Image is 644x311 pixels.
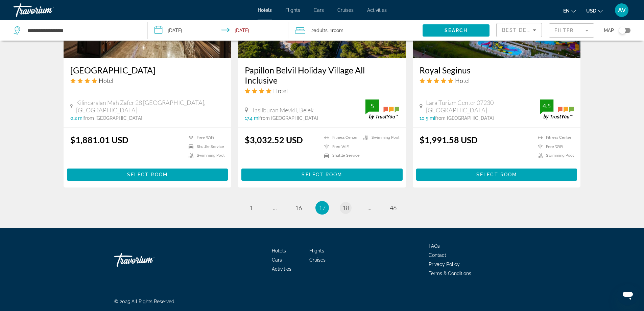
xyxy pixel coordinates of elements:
[241,169,403,181] button: Select Room
[416,169,577,181] button: Select Room
[273,204,277,212] span: ...
[617,284,639,306] iframe: Button to launch messaging window
[429,262,460,267] a: Privacy Policy
[365,102,379,110] div: 5
[67,169,228,181] button: Select Room
[319,204,326,212] span: 17
[185,144,224,150] li: Shuttle Service
[148,20,289,41] button: Check-in date: Nov 3, 2025 Check-out date: Nov 13, 2025
[14,1,81,19] a: Travorium
[314,28,328,33] span: Adults
[502,27,537,33] span: Best Deals
[321,135,360,140] li: Fitness Center
[420,77,574,84] div: 5 star Hotel
[67,170,228,178] a: Select Room
[272,266,291,272] a: Activities
[314,7,324,13] a: Cars
[114,299,175,304] span: © 2025 All Rights Reserved.
[309,257,326,263] span: Cruises
[563,8,570,14] span: en
[272,248,286,253] a: Hotels
[342,204,349,212] span: 18
[540,102,553,110] div: 4.5
[429,243,440,249] a: FAQs
[540,99,574,119] img: trustyou-badge.svg
[273,87,288,94] span: Hotel
[420,135,478,145] ins: $1,991.58 USD
[367,7,387,13] a: Activities
[586,8,596,14] span: USD
[416,170,577,178] a: Select Room
[76,99,224,114] span: Kilincarslan Mah Zafer 28 [GEOGRAPHIC_DATA], [GEOGRAPHIC_DATA]
[502,26,536,34] mat-select: Sort by
[332,28,343,33] span: Room
[534,144,574,150] li: Free WiFi
[476,172,517,177] span: Select Room
[423,24,490,37] button: Search
[390,204,397,212] span: 46
[259,115,318,121] span: from [GEOGRAPHIC_DATA]
[455,77,470,84] span: Hotel
[252,106,314,114] span: Tasliburan Mevkii, Belek
[295,204,302,212] span: 16
[70,115,84,121] span: 0.2 mi
[367,204,372,212] span: ...
[311,26,328,35] span: 2
[337,7,354,13] a: Cruises
[272,257,282,263] a: Cars
[426,99,540,114] span: Lara Turizm Center 07230 [GEOGRAPHIC_DATA]
[563,6,576,16] button: Change language
[70,135,128,145] ins: $1,881.01 USD
[618,7,626,14] span: AV
[99,77,113,84] span: Hotel
[420,115,435,121] span: 10.5 mi
[84,115,142,121] span: from [GEOGRAPHIC_DATA]
[185,135,224,140] li: Free WiFi
[321,144,360,150] li: Free WiFi
[245,115,259,121] span: 17.4 mi
[435,115,494,121] span: from [GEOGRAPHIC_DATA]
[249,204,253,212] span: 1
[114,250,182,270] a: Travorium
[321,153,360,159] li: Shuttle Service
[365,99,399,119] img: trustyou-badge.svg
[420,65,574,75] a: Royal Seginus
[241,170,403,178] a: Select Room
[245,135,303,145] ins: $3,032.52 USD
[127,172,168,177] span: Select Room
[302,172,342,177] span: Select Room
[328,26,343,35] span: , 1
[604,26,614,35] span: Map
[534,135,574,140] li: Fitness Center
[70,77,225,84] div: 4 star Hotel
[70,65,225,75] a: [GEOGRAPHIC_DATA]
[258,7,272,13] a: Hotels
[429,271,471,276] a: Terms & Conditions
[245,87,399,94] div: 4 star Hotel
[245,65,399,85] a: Papillon Belvil Holiday Village All Inclusive
[614,27,630,34] button: Toggle map
[429,252,446,258] a: Contact
[288,20,423,41] button: Travelers: 2 adults, 0 children
[309,248,324,253] a: Flights
[613,3,630,17] button: User Menu
[360,135,399,140] li: Swimming Pool
[586,6,603,16] button: Change currency
[534,153,574,159] li: Swimming Pool
[285,7,300,13] a: Flights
